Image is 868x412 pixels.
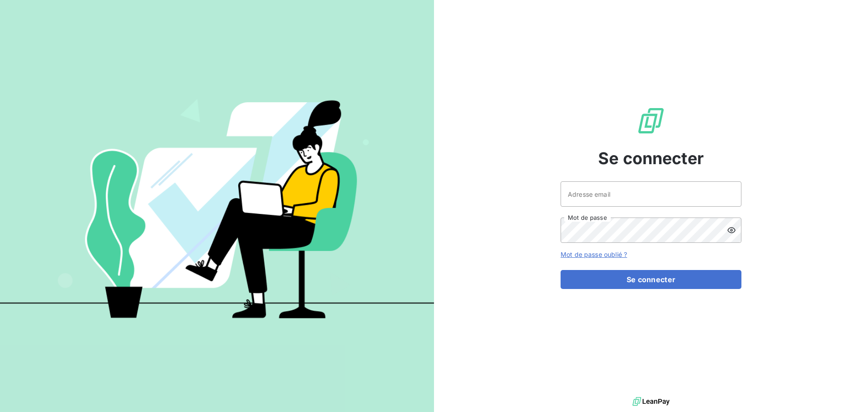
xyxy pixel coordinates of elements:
span: Se connecter [598,146,704,170]
input: placeholder [561,181,741,207]
img: logo [632,395,670,408]
img: Logo LeanPay [637,106,665,135]
button: Se connecter [561,270,741,289]
a: Mot de passe oublié ? [561,251,627,258]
